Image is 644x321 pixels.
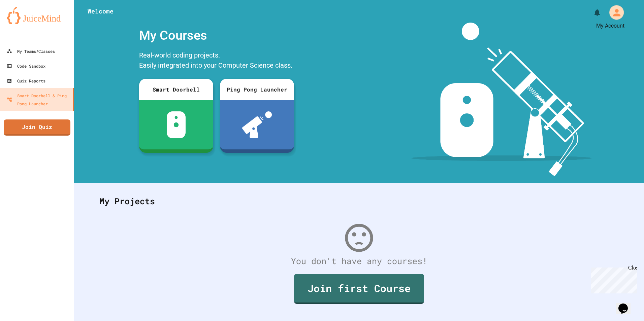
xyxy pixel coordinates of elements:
[220,79,294,100] div: Ping Pong Launcher
[601,3,626,22] div: My Account
[139,79,213,100] div: Smart Doorbell
[242,111,272,138] img: ppl-with-ball.png
[411,23,592,176] img: banner-image-my-projects.png
[581,7,603,18] div: My Notifications
[167,111,186,138] img: sdb-white.svg
[616,294,637,314] iframe: chat widget
[7,47,55,55] div: My Teams/Classes
[7,92,70,108] div: Smart Doorbell & Ping Pong Launcher
[93,188,625,214] div: My Projects
[7,7,67,24] img: logo-orange.svg
[588,265,637,293] iframe: chat widget
[7,62,45,70] div: Code Sandbox
[93,255,625,267] div: You don't have any courses!
[294,274,424,304] a: Join first Course
[136,23,297,48] div: My Courses
[4,119,70,136] a: Join Quiz
[596,22,624,30] div: My Account
[7,77,45,85] div: Quiz Reports
[136,48,297,74] div: Real-world coding projects. Easily integrated into your Computer Science class.
[3,3,46,43] div: Chat with us now!Close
